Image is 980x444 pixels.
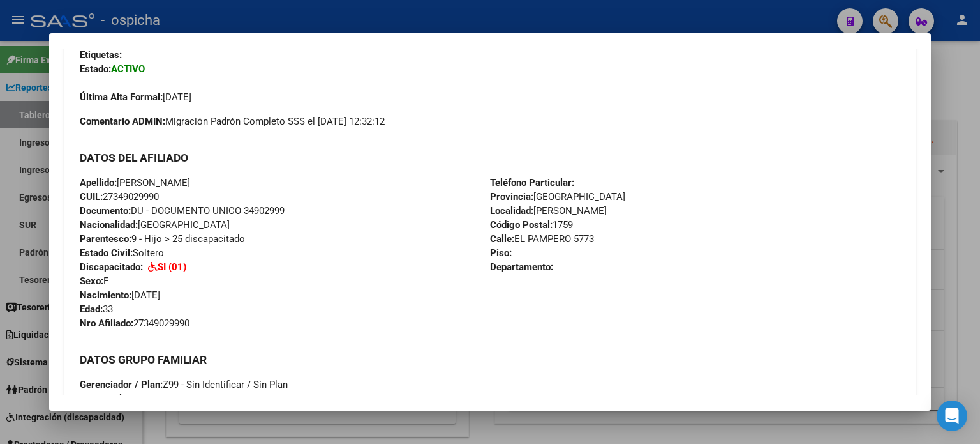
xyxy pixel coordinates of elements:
[80,233,245,245] span: 9 - Hijo > 25 discapacitado
[80,318,133,329] strong: Nro Afiliado:
[80,219,230,231] span: [GEOGRAPHIC_DATA]
[80,233,131,245] strong: Parentesco:
[490,233,594,245] span: EL PAMPERO 5773
[80,177,190,188] span: [PERSON_NAME]
[80,177,117,188] strong: Apellido:
[80,205,285,217] span: DU - DOCUMENTO UNICO 34902999
[80,275,108,287] span: F
[80,116,165,127] strong: Comentario ADMIN:
[80,303,113,315] span: 33
[80,318,189,329] span: 27349029990
[490,219,553,231] strong: Código Postal:
[80,289,131,301] strong: Nacimiento:
[80,191,103,203] strong: CUIL:
[80,379,163,390] strong: Gerenciador / Plan:
[80,289,160,301] span: [DATE]
[80,91,163,103] strong: Última Alta Formal:
[490,205,533,217] strong: Localidad:
[490,191,625,203] span: [GEOGRAPHIC_DATA]
[158,261,186,273] strong: SI (01)
[80,151,900,165] h3: DATOS DEL AFILIADO
[490,191,533,203] strong: Provincia:
[111,63,145,75] strong: ACTIVO
[80,49,122,61] strong: Etiquetas:
[80,353,900,367] h3: DATOS GRUPO FAMILIAR
[80,393,133,404] strong: CUIL Titular:
[490,233,514,245] strong: Calle:
[80,91,191,103] span: [DATE]
[80,379,288,390] span: Z99 - Sin Identificar / Sin Plan
[490,205,607,217] span: [PERSON_NAME]
[80,303,103,315] strong: Edad:
[80,393,189,404] span: 20148157805
[80,247,164,259] span: Soltero
[937,401,967,431] div: Open Intercom Messenger
[80,261,143,273] strong: Discapacitado:
[80,247,133,259] strong: Estado Civil:
[80,275,103,287] strong: Sexo:
[80,205,131,217] strong: Documento:
[80,219,138,231] strong: Nacionalidad:
[80,191,159,203] span: 27349029990
[490,219,573,231] span: 1759
[490,247,512,259] strong: Piso:
[80,114,385,128] span: Migración Padrón Completo SSS el [DATE] 12:32:12
[80,63,111,75] strong: Estado:
[490,177,574,188] strong: Teléfono Particular:
[490,261,553,273] strong: Departamento:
